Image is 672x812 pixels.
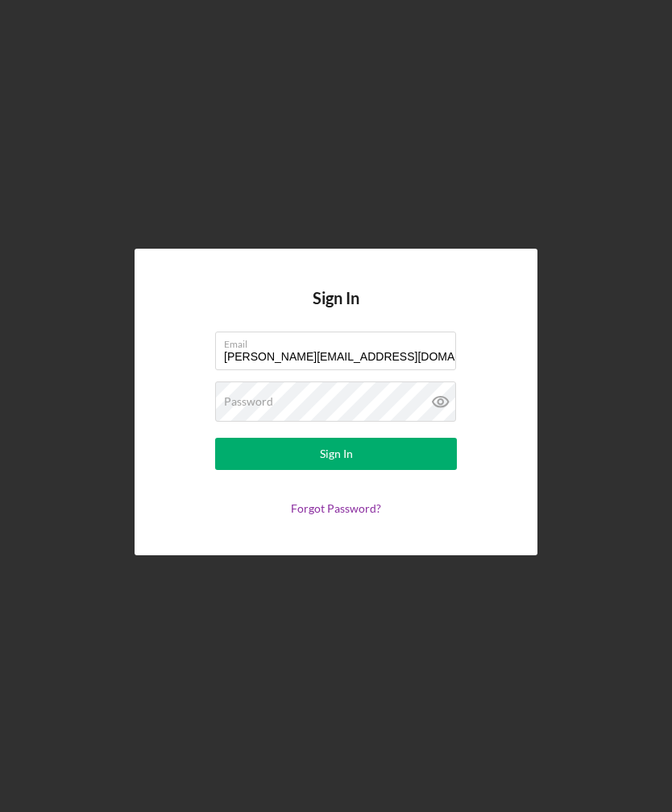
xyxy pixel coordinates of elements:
label: Email [224,332,456,350]
h4: Sign In [313,289,359,332]
div: Sign In [320,438,353,470]
button: Sign In [215,438,457,470]
label: Password [224,395,273,408]
a: Forgot Password? [291,501,381,515]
